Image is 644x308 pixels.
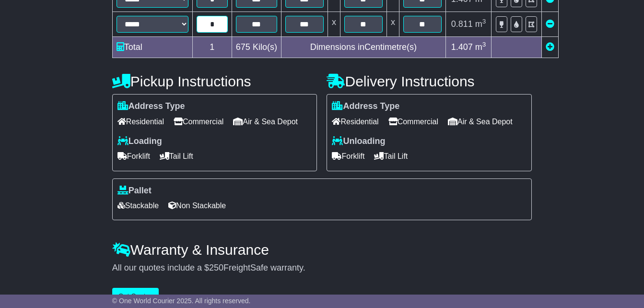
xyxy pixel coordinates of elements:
span: Commercial [174,114,223,129]
span: 250 [209,263,223,272]
td: Dimensions in Centimetre(s) [281,37,445,58]
span: Air & Sea Depot [448,114,513,129]
span: Residential [332,114,378,129]
span: 675 [236,42,250,52]
span: m [475,42,486,52]
h4: Warranty & Insurance [112,242,532,258]
sup: 3 [482,18,486,25]
span: Commercial [388,114,438,129]
span: Forklift [332,149,364,164]
span: Air & Sea Depot [233,114,298,129]
span: 1.407 [451,42,473,52]
span: Non Stackable [168,198,226,213]
sup: 3 [482,41,486,48]
button: Get Quotes [112,288,159,305]
span: Stackable [117,198,159,213]
td: Kilo(s) [232,37,281,58]
td: Total [112,37,192,58]
label: Loading [117,136,162,147]
h4: Delivery Instructions [327,73,532,89]
label: Address Type [332,101,399,112]
span: Tail Lift [374,149,408,164]
td: x [386,12,399,37]
div: All our quotes include a $ FreightSafe warranty. [112,263,532,273]
label: Address Type [117,101,185,112]
span: © One World Courier 2025. All rights reserved. [112,297,251,305]
label: Pallet [117,186,152,196]
td: x [328,12,340,37]
span: Forklift [117,149,150,164]
label: Unloading [332,136,385,147]
span: Tail Lift [160,149,193,164]
a: Add new item [546,42,554,52]
td: 1 [192,37,232,58]
span: m [475,19,486,29]
span: 0.811 [451,19,473,29]
h4: Pickup Instructions [112,73,317,89]
a: Remove this item [546,19,554,29]
span: Residential [117,114,164,129]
